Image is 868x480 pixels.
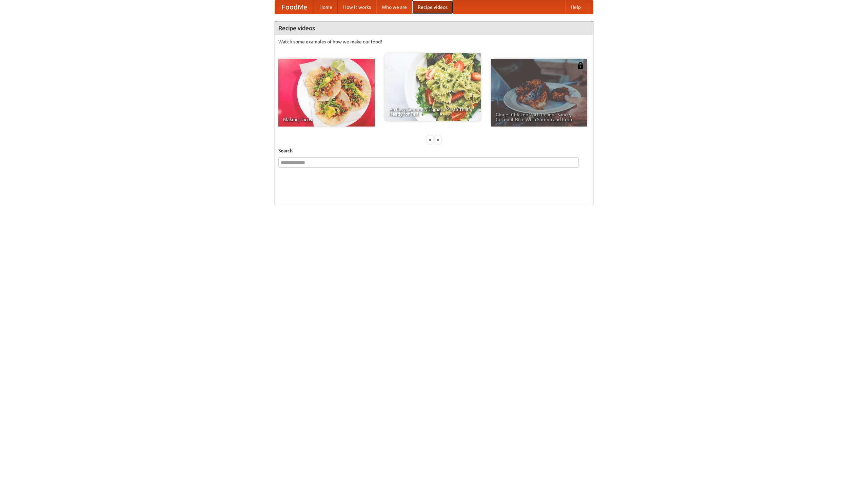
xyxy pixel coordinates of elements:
a: An Easy, Summery Tomato Pasta That's Ready for Fall [384,53,481,121]
span: An Easy, Summery Tomato Pasta That's Ready for Fall [389,107,476,116]
img: 483408.png [577,62,584,69]
a: Recipe videos [412,0,453,14]
div: « [427,135,433,144]
span: Making Tacos [283,117,370,122]
a: How it works [338,0,376,14]
a: Who we are [376,0,412,14]
h5: Search [278,147,590,154]
a: Home [314,0,338,14]
div: » [435,135,441,144]
a: Help [565,0,586,14]
a: Making Tacos [278,59,375,127]
h4: Recipe videos [275,21,593,35]
p: Watch some examples of how we make our food! [278,38,590,45]
a: FoodMe [275,0,314,14]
